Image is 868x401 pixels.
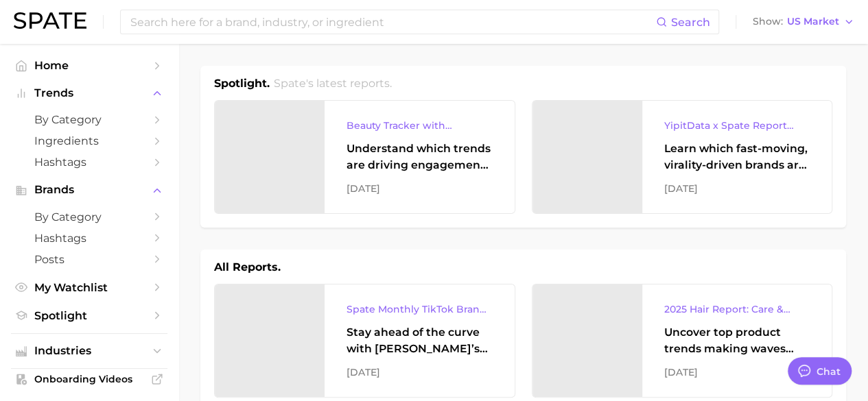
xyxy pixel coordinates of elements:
span: Trends [34,87,144,99]
div: [DATE] [664,180,810,197]
span: Onboarding Videos [34,373,144,385]
button: Brands [11,180,167,200]
span: US Market [787,18,839,25]
span: Ingredients [34,134,144,147]
a: Home [11,55,167,76]
div: [DATE] [347,180,493,197]
span: Posts [34,253,144,266]
img: SPATE [14,12,86,29]
div: [DATE] [664,364,810,380]
a: Posts [11,249,167,270]
span: by Category [34,210,144,223]
span: Hashtags [34,156,144,169]
div: Learn which fast-moving, virality-driven brands are leading the pack, the risks of viral growth, ... [664,141,810,173]
a: by Category [11,109,167,130]
a: Hashtags [11,151,167,173]
button: Trends [11,83,167,104]
span: Show [753,18,783,25]
a: Spotlight [11,305,167,326]
div: 2025 Hair Report: Care & Styling Products [664,301,810,317]
a: Ingredients [11,130,167,151]
div: Understand which trends are driving engagement across platforms in the skin, hair, makeup, and fr... [347,141,493,173]
h1: Spotlight. [214,75,270,92]
div: YipitData x Spate Report Virality-Driven Brands Are Taking a Slice of the Beauty Pie [664,117,810,134]
span: Spotlight [34,309,144,322]
span: Brands [34,184,144,196]
a: Spate Monthly TikTok Brands TrackerStay ahead of the curve with [PERSON_NAME]’s latest monthly tr... [214,284,515,398]
span: by Category [34,113,144,126]
a: 2025 Hair Report: Care & Styling ProductsUncover top product trends making waves across platforms... [532,284,833,398]
input: Search here for a brand, industry, or ingredient [129,10,656,34]
a: My Watchlist [11,277,167,298]
a: YipitData x Spate Report Virality-Driven Brands Are Taking a Slice of the Beauty PieLearn which f... [532,100,833,214]
div: Beauty Tracker with Popularity Index [347,117,493,134]
span: Industries [34,345,144,357]
a: by Category [11,206,167,228]
div: Uncover top product trends making waves across platforms — along with key insights into benefits,... [664,324,810,357]
span: Hashtags [34,232,144,245]
a: Beauty Tracker with Popularity IndexUnderstand which trends are driving engagement across platfor... [214,100,515,214]
div: Stay ahead of the curve with [PERSON_NAME]’s latest monthly tracker, spotlighting the fastest-gro... [347,324,493,357]
span: Home [34,59,144,72]
a: Onboarding Videos [11,369,167,389]
a: Hashtags [11,228,167,249]
button: ShowUS Market [749,13,858,31]
h2: Spate's latest reports. [274,75,392,92]
div: [DATE] [347,364,493,380]
div: Spate Monthly TikTok Brands Tracker [347,301,493,317]
span: My Watchlist [34,281,144,294]
h1: All Reports. [214,259,281,276]
button: Industries [11,341,167,361]
span: Search [671,16,710,29]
